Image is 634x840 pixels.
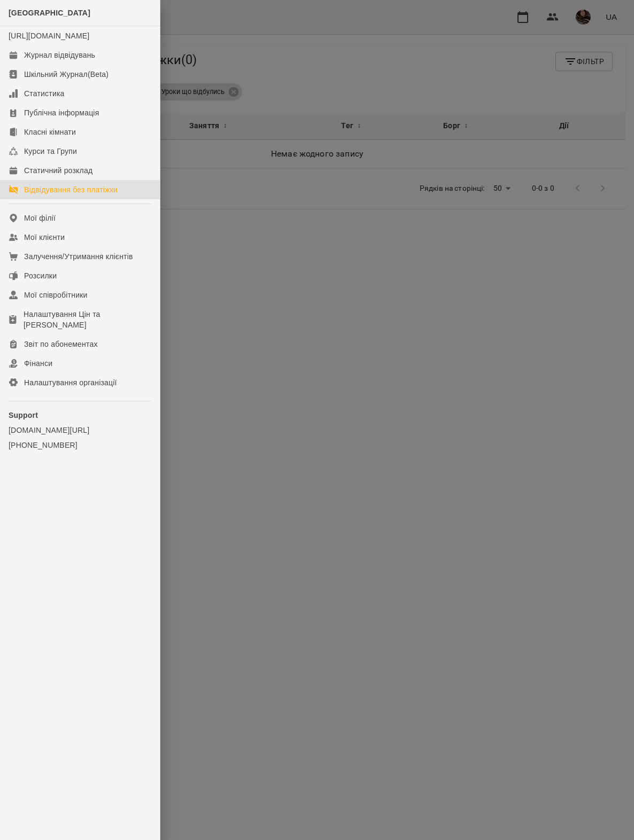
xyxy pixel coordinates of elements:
div: Фінанси [24,358,52,369]
a: [URL][DOMAIN_NAME] [9,32,89,40]
div: Налаштування організації [24,377,117,388]
div: Відвідування без платіжки [24,184,118,195]
div: Журнал відвідувань [24,50,95,60]
div: Курси та Групи [24,146,77,157]
span: [GEOGRAPHIC_DATA] [9,9,90,17]
div: Звіт по абонементах [24,339,98,349]
div: Статистика [24,88,65,99]
div: Мої філії [24,213,56,223]
div: Публічна інформація [24,107,99,118]
div: Шкільний Журнал(Beta) [24,69,109,80]
div: Залучення/Утримання клієнтів [24,251,133,262]
div: Мої клієнти [24,232,65,243]
p: Support [9,410,151,421]
a: [PHONE_NUMBER] [9,440,151,450]
div: Розсилки [24,270,57,281]
a: [DOMAIN_NAME][URL] [9,425,151,435]
div: Мої співробітники [24,290,88,300]
div: Статичний розклад [24,165,92,176]
div: Налаштування Цін та [PERSON_NAME] [24,309,151,330]
div: Класні кімнати [24,127,76,137]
